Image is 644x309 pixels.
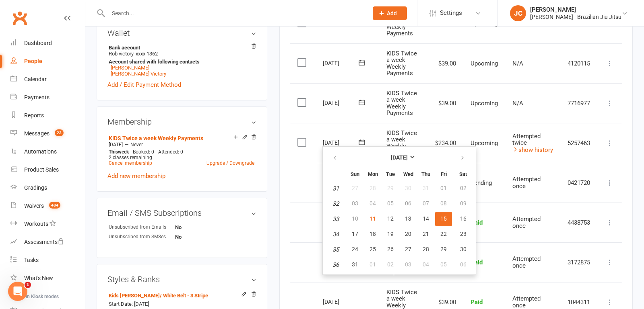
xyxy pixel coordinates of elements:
[10,52,85,70] a: People
[107,43,256,78] li: Rob victory
[107,141,256,148] div: —
[453,242,473,257] button: 30
[109,135,203,141] a: KIDS Twice a week Weekly Payments
[560,242,598,282] td: 3172875
[323,295,360,308] div: [DATE]
[512,60,523,67] span: N/A
[387,261,394,268] span: 02
[460,261,466,268] span: 06
[405,231,411,237] span: 20
[382,227,399,241] button: 19
[109,149,118,155] span: This
[428,43,463,83] td: $39.00
[441,171,447,177] small: Friday
[332,231,339,238] em: 34
[24,40,52,46] div: Dashboard
[107,29,256,37] h3: Wallet
[512,295,541,309] span: Attempted once
[160,293,208,299] span: / White Belt - 3 Stripe
[369,215,376,222] span: 11
[382,258,399,272] button: 02
[136,51,158,57] span: xxxx 1362
[435,227,452,241] button: 22
[423,231,429,237] span: 21
[175,224,221,230] strong: No
[347,242,363,257] button: 24
[440,246,447,252] span: 29
[440,261,447,268] span: 05
[417,242,434,257] button: 28
[24,130,50,137] div: Messages
[530,13,621,20] div: [PERSON_NAME] - Brazilian Jiu Jitsu
[10,215,85,233] a: Workouts
[382,212,399,226] button: 12
[24,203,44,209] div: Waivers
[352,246,358,252] span: 24
[24,275,53,281] div: What's New
[560,203,598,242] td: 4438753
[24,239,64,245] div: Assessments
[471,259,483,266] span: Paid
[10,8,30,28] a: Clubworx
[369,261,376,268] span: 01
[369,231,376,237] span: 18
[10,197,85,215] a: Waivers 484
[175,234,221,240] strong: No
[387,231,394,237] span: 19
[206,160,254,166] a: Upgrade / Downgrade
[109,160,152,166] a: Cancel membership
[109,59,252,65] strong: Account shared with following contacts
[24,58,42,64] div: People
[24,184,47,191] div: Gradings
[391,154,408,161] strong: [DATE]
[10,179,85,197] a: Gradings
[512,100,523,107] span: N/A
[435,242,452,257] button: 29
[24,94,50,100] div: Payments
[107,149,131,155] div: week
[386,129,417,157] span: KIDS Twice a week Weekly Payments
[107,172,165,180] a: Add new membership
[421,171,430,177] small: Thursday
[364,212,381,226] button: 11
[471,100,498,107] span: Upcoming
[460,246,466,252] span: 30
[471,219,483,226] span: Paid
[453,258,473,272] button: 06
[400,258,417,272] button: 03
[512,146,553,153] a: show history
[400,212,417,226] button: 13
[387,215,394,222] span: 12
[471,179,492,186] span: Pending
[10,251,85,269] a: Tasks
[405,215,411,222] span: 13
[417,227,434,241] button: 21
[332,200,339,207] em: 32
[10,269,85,287] a: What's New
[382,242,399,257] button: 26
[387,10,397,16] span: Add
[332,246,339,253] em: 35
[10,143,85,161] a: Automations
[109,155,152,160] span: 2 classes remaining
[8,282,27,301] iframe: Intercom live chat
[405,246,411,252] span: 27
[352,231,358,237] span: 17
[55,129,64,136] span: 23
[423,215,429,222] span: 14
[471,299,483,306] span: Paid
[24,166,59,173] div: Product Sales
[107,209,256,217] h3: Email / SMS Subscriptions
[530,6,621,13] div: [PERSON_NAME]
[109,45,252,51] strong: Bank account
[428,83,463,123] td: $39.00
[111,65,149,71] a: [PERSON_NAME]
[364,242,381,257] button: 25
[512,215,541,229] span: Attempted once
[387,246,394,252] span: 26
[453,212,473,226] button: 16
[109,293,208,299] a: Kids [PERSON_NAME]
[400,227,417,241] button: 20
[417,212,434,226] button: 14
[373,6,407,20] button: Add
